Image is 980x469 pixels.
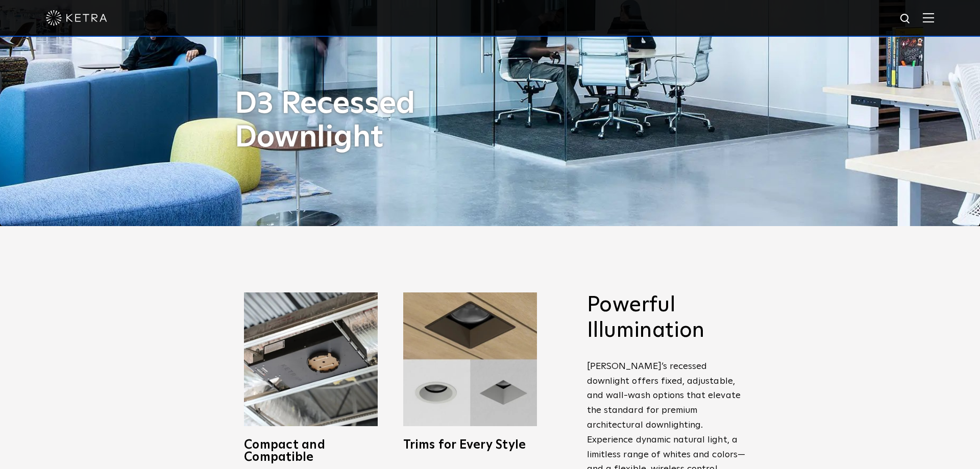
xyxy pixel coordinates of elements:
[235,87,495,155] h1: D3 Recessed Downlight
[923,13,934,22] img: Hamburger%20Nav.svg
[244,292,378,426] img: compact-and-copatible
[403,439,537,451] h3: Trims for Every Style
[244,439,378,463] h3: Compact and Compatible
[46,10,107,26] img: ketra-logo-2019-white
[587,292,745,344] h2: Powerful Illumination
[403,292,537,426] img: trims-for-every-style
[899,13,912,26] img: search icon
